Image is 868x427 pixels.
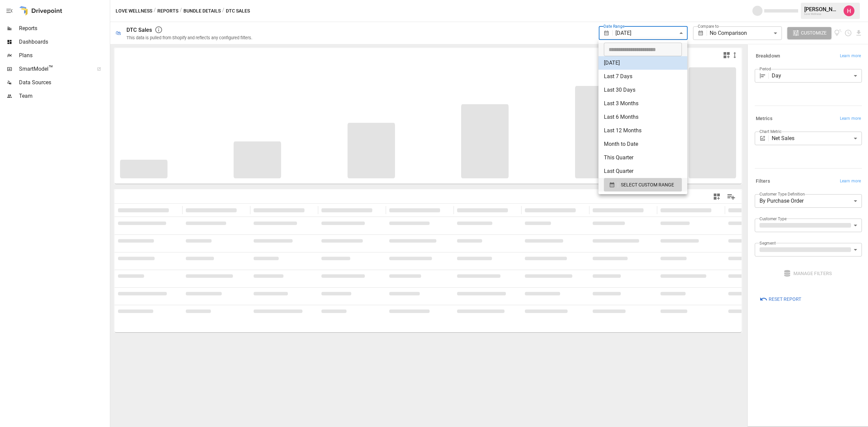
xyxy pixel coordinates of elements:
[598,110,687,124] li: Last 6 Months
[598,124,687,137] li: Last 12 Months
[598,137,687,151] li: Month to Date
[598,83,687,97] li: Last 30 Days
[598,151,687,164] li: This Quarter
[598,164,687,178] li: Last Quarter
[598,97,687,110] li: Last 3 Months
[598,70,687,83] li: Last 7 Days
[598,56,687,70] li: [DATE]
[604,178,682,192] button: SELECT CUSTOM RANGE
[621,181,674,189] span: SELECT CUSTOM RANGE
